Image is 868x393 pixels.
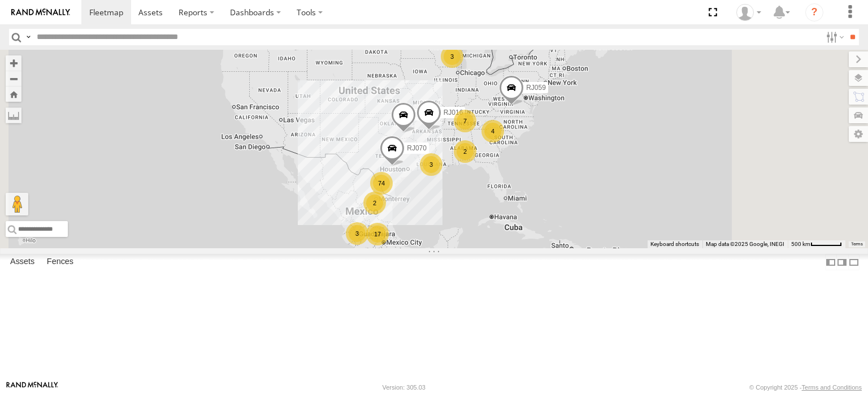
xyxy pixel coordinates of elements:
[454,140,476,163] div: 2
[6,55,21,71] button: Zoom in
[370,172,393,195] div: 74
[791,241,810,247] span: 500 km
[836,254,848,270] label: Dock Summary Table to the Right
[6,193,28,215] button: Drag Pegman onto the map to open Street View
[481,120,504,142] div: 4
[454,110,476,132] div: 7
[848,254,860,270] label: Hide Summary Table
[383,384,426,391] div: Version: 305.03
[788,240,845,248] button: Map Scale: 500 km per 52 pixels
[650,240,699,248] button: Keyboard shortcuts
[822,29,846,45] label: Search Filter Options
[24,29,33,45] label: Search Query
[366,223,389,245] div: 17
[41,254,79,270] label: Fences
[732,4,765,21] div: Daniel Saenz
[802,384,862,391] a: Terms and Conditions
[346,222,368,245] div: 3
[5,254,40,270] label: Assets
[6,71,21,87] button: Zoom out
[526,84,546,92] span: RJ059
[825,254,836,270] label: Dock Summary Table to the Left
[849,126,868,142] label: Map Settings
[420,153,442,176] div: 3
[11,8,70,16] img: rand-logo.svg
[407,144,427,152] span: RJ070
[444,109,463,116] span: RJ016
[749,384,862,391] div: © Copyright 2025 -
[851,242,863,247] a: Terms
[6,87,21,102] button: Zoom Home
[805,3,823,21] i: ?
[441,45,463,68] div: 3
[706,241,784,247] span: Map data ©2025 Google, INEGI
[6,107,21,123] label: Measure
[363,192,386,214] div: 2
[6,382,58,393] a: Visit our Website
